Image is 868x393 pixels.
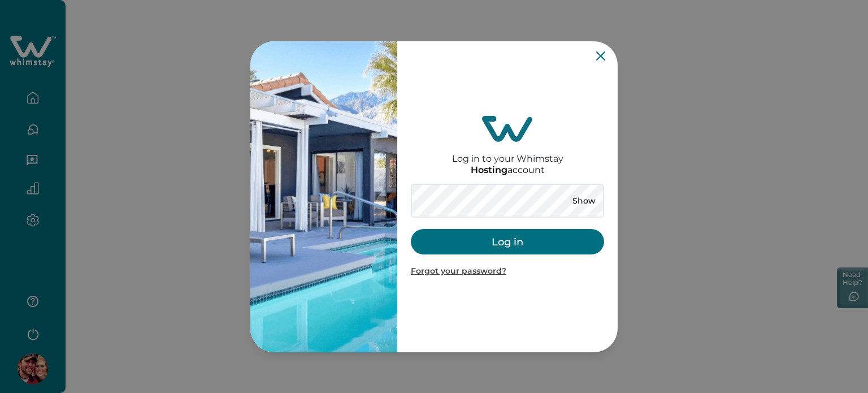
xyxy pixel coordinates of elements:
button: Show [563,193,604,209]
img: auth-banner [250,41,397,352]
img: login-logo [482,116,533,142]
p: Hosting [471,165,507,176]
button: Close [596,51,605,61]
p: Forgot your password? [411,266,604,277]
p: account [471,165,545,176]
button: Log in [411,229,604,254]
h2: Log in to your Whimstay [452,142,563,164]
